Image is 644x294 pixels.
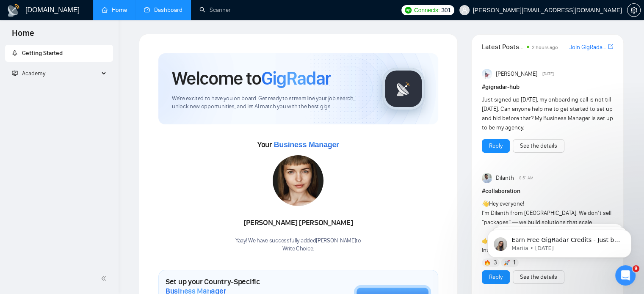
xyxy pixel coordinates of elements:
span: Business Manager [274,140,339,149]
a: Reply [489,272,503,282]
img: logo [7,4,20,17]
button: See the details [513,270,564,284]
a: setting [627,7,641,14]
h1: # collaboration [482,187,613,196]
button: See the details [513,139,564,153]
a: export [608,43,613,51]
span: Academy [22,70,45,77]
span: Connects: [414,5,439,15]
span: [PERSON_NAME] [495,69,537,79]
span: 9 [633,265,639,272]
span: 👋 [482,200,489,207]
span: rocket [12,50,18,56]
img: 1706116532712-multi-8.jpg [273,155,323,206]
a: See the details [520,141,557,151]
span: user [462,7,467,13]
span: fund-projection-screen [12,70,18,76]
div: [PERSON_NAME] [PERSON_NAME] [235,216,361,230]
button: Reply [482,139,510,153]
span: double-left [101,274,109,283]
h1: Welcome to [172,67,331,90]
span: GigRadar [261,67,331,90]
div: Yaay! We have successfully added [PERSON_NAME] to [235,237,361,253]
span: 301 [441,5,451,15]
button: Reply [482,270,510,284]
h1: # gigradar-hub [482,82,613,92]
a: Join GigRadar Slack Community [569,43,606,52]
span: We're excited to have you on board. Get ready to streamline your job search, unlock new opportuni... [172,95,369,111]
span: Getting Started [22,49,63,57]
a: dashboardDashboard [144,6,182,14]
span: Academy [12,70,45,77]
a: searchScanner [199,6,231,14]
span: Dilanth [495,173,514,183]
span: Just signed up [DATE], my onboarding call is not till [DATE]. Can anyone help me to get started t... [482,96,613,131]
span: setting [627,7,640,14]
iframe: Intercom notifications message [475,212,644,271]
iframe: Intercom live chat [615,265,636,286]
a: homeHome [102,6,127,14]
span: 8:51 AM [519,174,533,182]
a: See the details [520,272,557,282]
img: gigradar-logo.png [382,68,425,110]
span: export [608,43,613,50]
img: Dilanth [482,173,492,183]
a: Reply [489,141,503,151]
span: [DATE] [542,70,554,78]
p: Write Choice . [235,245,361,253]
span: Your [257,140,339,149]
img: Anisuzzaman Khan [482,69,492,79]
img: upwork-logo.png [405,7,412,14]
li: Getting Started [5,45,113,62]
span: Hey everyone! I’m Dilanth from [GEOGRAPHIC_DATA]. We don’t sell “packages” — we build solutions t... [482,200,611,254]
span: Latest Posts from the GigRadar Community [482,41,524,52]
button: setting [627,3,641,17]
span: 2 hours ago [532,44,558,50]
span: Home [5,27,41,45]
